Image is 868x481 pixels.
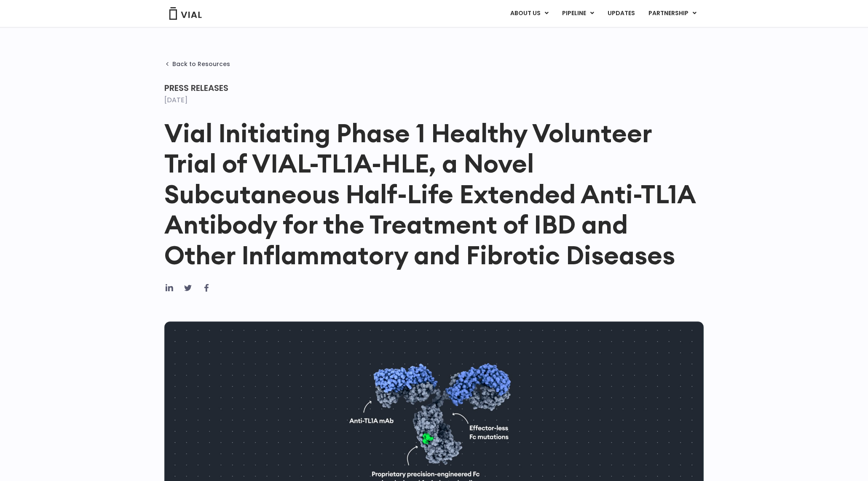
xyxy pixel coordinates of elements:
h1: Vial Initiating Phase 1 Healthy Volunteer Trial of VIAL-TL1A-HLE, a Novel Subcutaneous Half-Life ... [164,118,704,270]
a: PIPELINEMenu Toggle [555,6,600,21]
time: [DATE] [164,95,188,105]
img: Vial Logo [169,7,202,20]
span: Back to Resources [172,61,230,67]
span: Press Releases [164,82,228,94]
div: Share on twitter [183,283,193,293]
a: UPDATES [601,6,641,21]
a: Back to Resources [164,61,230,67]
div: Share on facebook [201,283,212,293]
a: PARTNERSHIPMenu Toggle [642,6,703,21]
a: ABOUT USMenu Toggle [504,6,555,21]
div: Share on linkedin [164,283,174,293]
